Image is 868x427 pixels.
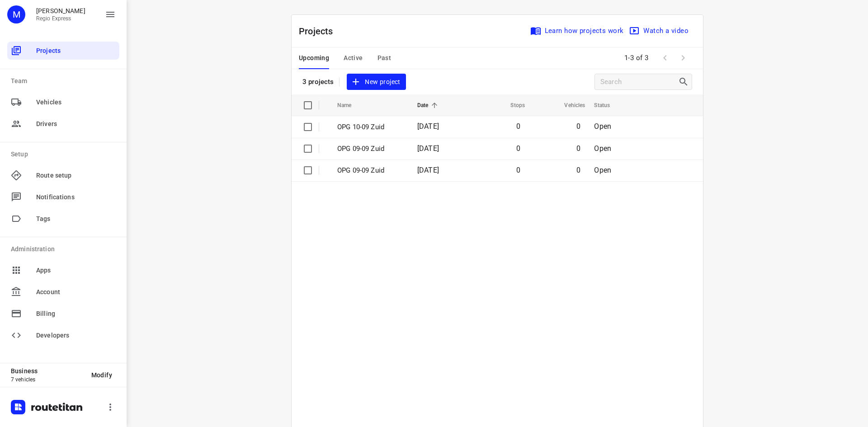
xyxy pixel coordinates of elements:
div: M [7,5,25,23]
span: 0 [516,144,520,153]
div: Apps [7,261,119,279]
div: Vehicles [7,93,119,111]
span: Notifications [36,192,116,202]
span: 0 [516,122,520,131]
span: Date [417,100,440,111]
p: OPG 09-09 Zuid [337,144,404,154]
input: Search projects [600,75,678,89]
span: Tags [36,214,116,224]
p: Team [11,76,119,86]
div: Billing [7,305,119,323]
span: 0 [516,166,520,174]
span: Stops [499,100,525,111]
p: OPG 09-09 Zuid [337,165,404,176]
p: OPG 10-09 Zuid [337,122,404,132]
span: 1-3 of 3 [621,48,652,68]
span: Vehicles [36,98,116,107]
span: Vehicles [552,100,585,111]
div: Account [7,283,119,301]
span: Route setup [36,171,116,180]
span: 0 [576,166,580,174]
p: Setup [11,150,119,159]
span: [DATE] [417,122,439,131]
div: Route setup [7,166,119,184]
span: Next Page [674,49,692,67]
p: 3 projects [302,78,334,86]
span: Projects [36,46,116,56]
div: Notifications [7,188,119,206]
span: Upcoming [299,52,329,64]
p: Administration [11,244,119,254]
span: Open [594,144,611,153]
span: Billing [36,309,116,319]
span: Account [36,287,116,297]
p: Max Bisseling [36,7,85,14]
div: Drivers [7,115,119,133]
span: Open [594,122,611,131]
span: [DATE] [417,144,439,153]
div: Developers [7,326,119,344]
p: Regio Express [36,15,85,22]
button: Modify [84,367,119,383]
span: Active [344,52,363,64]
div: Tags [7,210,119,228]
button: New project [347,74,406,90]
span: 0 [576,144,580,153]
p: Business [11,367,84,375]
div: Search [678,76,692,87]
span: New project [352,76,400,88]
span: [DATE] [417,166,439,174]
span: Developers [36,331,116,340]
span: 0 [576,122,580,131]
p: 7 vehicles [11,376,84,383]
p: Projects [299,24,340,38]
div: Projects [7,42,119,60]
span: Drivers [36,119,116,129]
span: Status [594,100,622,111]
span: Previous Page [656,49,674,67]
span: Name [337,100,363,111]
span: Modify [91,371,112,379]
span: Apps [36,266,116,275]
span: Past [377,52,392,64]
span: Open [594,166,611,174]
